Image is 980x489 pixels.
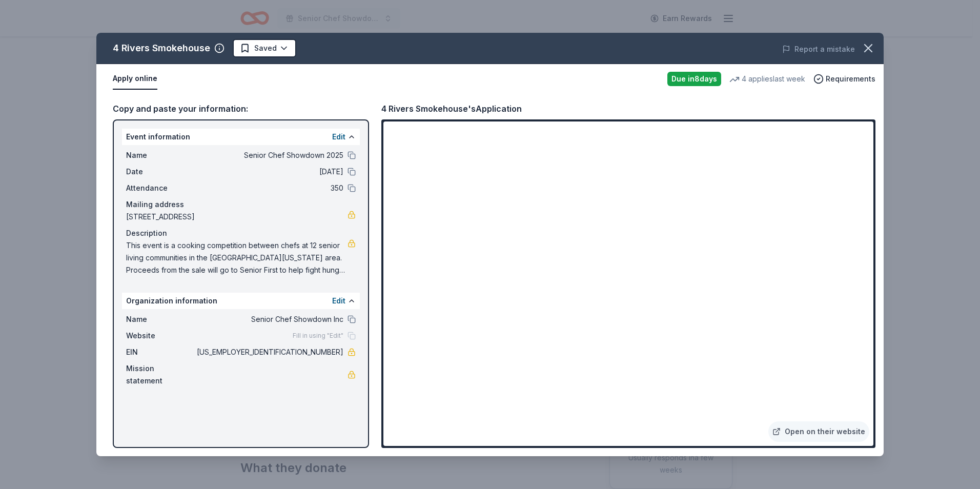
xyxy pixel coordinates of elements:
[126,330,195,342] span: Website
[126,198,356,211] div: Mailing address
[293,332,343,340] span: Fill in using "Edit"
[667,72,721,86] div: Due in 8 days
[126,362,195,387] span: Mission statement
[195,182,343,194] span: 350
[113,102,369,115] div: Copy and paste your information:
[332,131,345,143] button: Edit
[126,182,195,194] span: Attendance
[122,293,360,309] div: Organization information
[126,166,195,178] span: Date
[782,43,855,55] button: Report a mistake
[126,239,348,276] span: This event is a cooking competition between chefs at 12 senior living communities in the [GEOGRAP...
[126,211,348,223] span: [STREET_ADDRESS]
[381,102,522,115] div: 4 Rivers Smokehouse's Application
[195,313,343,325] span: Senior Chef Showdown Inc
[332,295,345,307] button: Edit
[113,40,210,56] div: 4 Rivers Smokehouse
[126,149,195,161] span: Name
[768,421,869,442] a: Open on their website
[113,68,157,90] button: Apply online
[195,149,343,161] span: Senior Chef Showdown 2025
[826,73,875,85] span: Requirements
[195,166,343,178] span: [DATE]
[729,73,805,85] div: 4 applies last week
[126,227,356,239] div: Description
[233,39,296,57] button: Saved
[254,42,277,54] span: Saved
[813,73,875,85] button: Requirements
[126,346,195,358] span: EIN
[126,313,195,325] span: Name
[122,129,360,145] div: Event information
[195,346,343,358] span: [US_EMPLOYER_IDENTIFICATION_NUMBER]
